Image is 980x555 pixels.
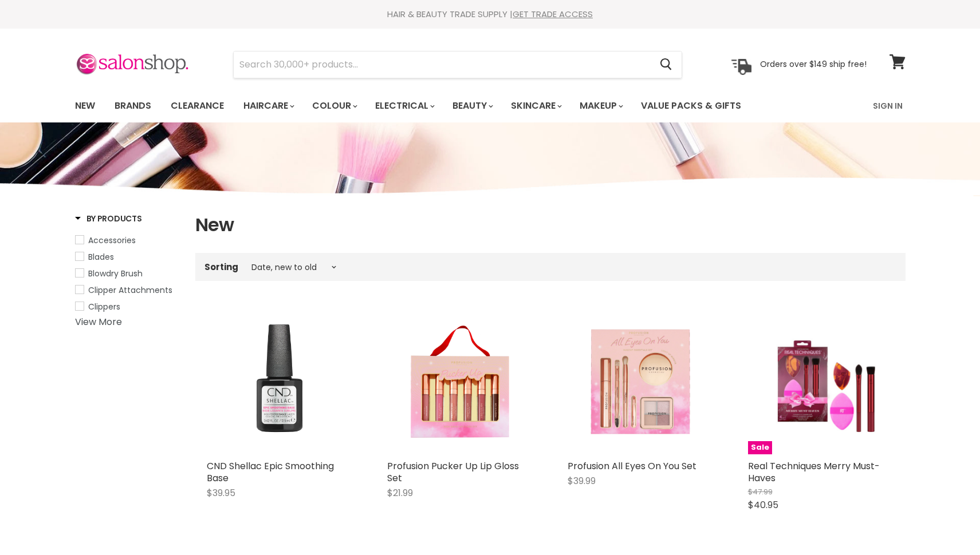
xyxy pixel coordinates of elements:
[748,498,778,512] span: $40.95
[571,94,630,118] a: Makeup
[75,267,181,280] a: Blowdry Brush
[233,51,682,78] form: Product
[207,459,334,485] a: CND Shellac Epic Smoothing Base
[632,94,750,118] a: Value Packs & Gifts
[367,94,442,118] a: Electrical
[106,94,160,118] a: Brands
[61,89,920,122] nav: Main
[502,94,569,118] a: Skincare
[304,94,364,118] a: Colour
[88,284,172,296] span: Clipper Attachments
[207,486,235,499] span: $39.95
[568,474,596,487] span: $39.99
[444,94,500,118] a: Beauty
[75,300,181,313] a: Clippers
[204,262,238,272] label: Sorting
[88,235,136,246] span: Accessories
[162,94,233,118] a: Clearance
[88,268,143,279] span: Blowdry Brush
[513,8,593,20] a: GET TRADE ACCESS
[387,486,413,499] span: $21.99
[568,459,696,473] a: Profusion All Eyes On You Set
[748,308,893,454] img: Real Techniques Merry Must-Haves
[234,51,651,78] input: Search
[760,59,867,69] p: Orders over $149 ship free!
[66,94,104,118] a: New
[207,308,353,454] img: CND Shellac Epic Smoothing Base
[88,251,114,263] span: Blades
[748,459,880,485] a: Real Techniques Merry Must-Haves
[88,301,120,312] span: Clippers
[748,308,894,454] a: Real Techniques Merry Must-HavesSale
[651,51,682,78] button: Search
[75,213,142,224] h3: By Products
[387,459,519,485] a: Profusion Pucker Up Lip Gloss Set
[748,486,773,497] span: $47.99
[748,441,772,454] span: Sale
[235,94,301,118] a: Haircare
[195,213,906,237] h1: New
[61,9,920,20] div: HAIR & BEAUTY TRADE SUPPLY |
[387,308,533,454] img: Profusion Pucker Up Lip Gloss Set
[568,308,714,454] img: Profusion All Eyes On You Set
[75,234,181,247] a: Accessories
[75,315,122,328] a: View More
[75,251,181,263] a: Blades
[75,284,181,296] a: Clipper Attachments
[866,94,910,118] a: Sign In
[66,89,808,122] ul: Main menu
